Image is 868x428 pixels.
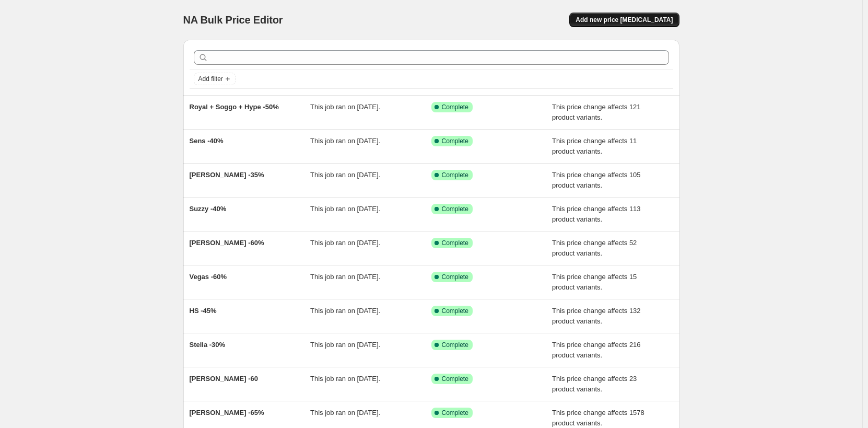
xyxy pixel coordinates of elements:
[442,273,468,281] span: Complete
[442,239,468,247] span: Complete
[310,307,380,315] span: This job ran on [DATE].
[310,239,380,247] span: This job ran on [DATE].
[190,205,227,213] span: Suzzy -40%
[576,16,673,24] span: Add new price [MEDICAL_DATA]
[552,273,637,291] span: This price change affects 15 product variants.
[442,103,468,111] span: Complete
[190,341,226,349] span: Stella -30%
[183,14,283,26] span: NA Bulk Price Editor
[190,171,264,179] span: [PERSON_NAME] -35%
[190,273,227,281] span: Vegas -60%
[190,409,264,417] span: [PERSON_NAME] -65%
[442,341,468,349] span: Complete
[190,137,224,145] span: Sens -40%
[552,409,644,427] span: This price change affects 1578 product variants.
[190,239,264,247] span: [PERSON_NAME] -60%
[310,341,380,349] span: This job ran on [DATE].
[442,409,468,417] span: Complete
[442,205,468,213] span: Complete
[310,205,380,213] span: This job ran on [DATE].
[310,273,380,281] span: This job ran on [DATE].
[310,409,380,417] span: This job ran on [DATE].
[552,205,641,223] span: This price change affects 113 product variants.
[552,103,641,121] span: This price change affects 121 product variants.
[442,137,468,145] span: Complete
[310,375,380,383] span: This job ran on [DATE].
[442,375,468,383] span: Complete
[552,239,637,257] span: This price change affects 52 product variants.
[442,307,468,315] span: Complete
[552,307,641,325] span: This price change affects 132 product variants.
[552,375,637,393] span: This price change affects 23 product variants.
[552,137,637,155] span: This price change affects 11 product variants.
[198,75,223,83] span: Add filter
[190,375,258,383] span: [PERSON_NAME] -60
[194,73,236,85] button: Add filter
[190,103,279,111] span: Royal + Soggo + Hype -50%
[190,307,217,315] span: HS -45%
[552,171,641,189] span: This price change affects 105 product variants.
[442,171,468,179] span: Complete
[569,13,679,27] button: Add new price [MEDICAL_DATA]
[552,341,641,359] span: This price change affects 216 product variants.
[310,137,380,145] span: This job ran on [DATE].
[310,171,380,179] span: This job ran on [DATE].
[310,103,380,111] span: This job ran on [DATE].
